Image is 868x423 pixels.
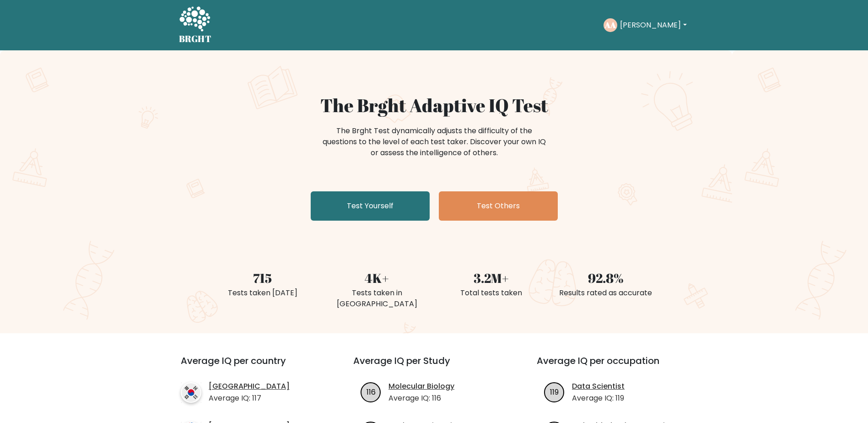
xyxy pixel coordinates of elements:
div: 4K+ [325,268,429,287]
div: Tests taken [DATE] [211,287,314,298]
h5: BRGHT [179,33,212,44]
div: Results rated as accurate [554,287,658,298]
a: BRGHT [179,4,212,47]
a: [GEOGRAPHIC_DATA] [209,381,290,392]
p: Average IQ: 119 [572,393,625,404]
p: Average IQ: 117 [209,393,290,404]
a: Data Scientist [572,381,625,392]
button: [PERSON_NAME] [617,19,689,31]
div: 715 [211,268,314,287]
text: 116 [367,386,376,397]
img: country [181,382,201,403]
div: Total tests taken [440,287,543,298]
div: 92.8% [554,268,658,287]
a: Test Yourself [311,191,430,221]
div: The Brght Test dynamically adjusts the difficulty of the questions to the level of each test take... [320,125,549,158]
h3: Average IQ per country [181,355,320,377]
div: Tests taken in [GEOGRAPHIC_DATA] [325,287,429,309]
text: 119 [550,386,559,397]
h3: Average IQ per occupation [537,355,698,377]
text: AA [604,20,616,30]
a: Test Others [439,191,558,221]
p: Average IQ: 116 [388,393,454,404]
a: Molecular Biology [388,381,454,392]
h3: Average IQ per Study [353,355,515,377]
div: 3.2M+ [440,268,543,287]
h1: The Brght Adaptive IQ Test [211,94,658,116]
